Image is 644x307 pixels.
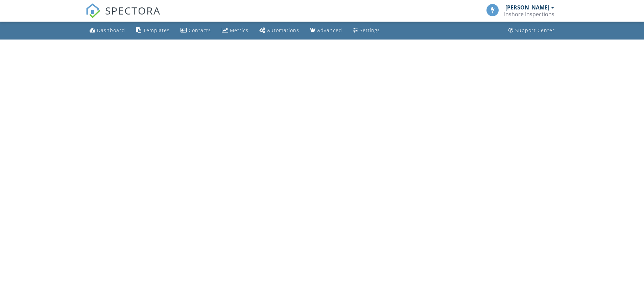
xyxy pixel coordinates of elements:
a: Support Center [506,24,557,37]
a: Contacts [178,24,214,37]
a: Templates [133,24,172,37]
div: Automations [267,27,299,33]
div: Advanced [317,27,342,33]
a: SPECTORA [86,9,161,23]
a: Metrics [219,24,251,37]
a: Advanced [307,24,345,37]
div: Settings [360,27,380,33]
div: Dashboard [97,27,125,33]
div: Templates [143,27,170,33]
span: SPECTORA [105,3,161,18]
a: Dashboard [87,24,128,37]
div: Inshore Inspections [504,11,554,18]
div: Support Center [515,27,555,33]
div: Metrics [230,27,248,33]
img: The Best Home Inspection Software - Spectora [86,3,100,18]
div: Contacts [189,27,211,33]
a: Automations (Basic) [257,24,302,37]
div: [PERSON_NAME] [505,4,549,11]
a: Settings [350,24,383,37]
